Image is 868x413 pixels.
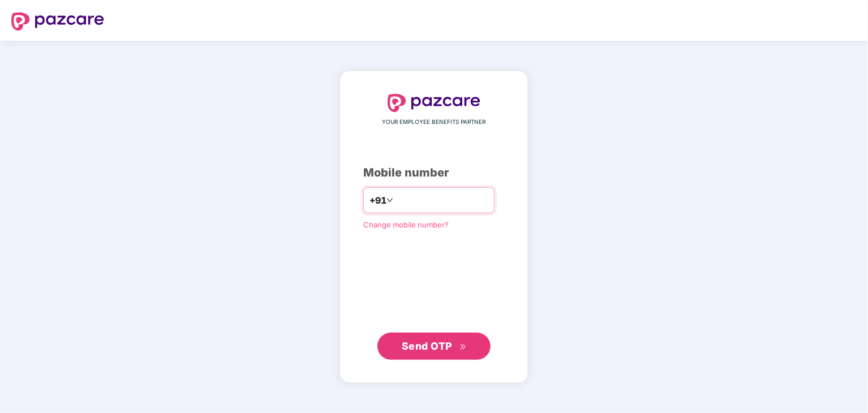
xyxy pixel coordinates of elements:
[459,343,467,351] span: double-right
[386,197,393,204] span: down
[388,94,480,112] img: logo
[363,220,449,229] a: Change mobile number?
[363,164,505,182] div: Mobile number
[377,333,491,360] button: Send OTPdouble-right
[383,118,486,127] span: YOUR EMPLOYEE BENEFITS PARTNER
[369,193,386,208] span: +91
[11,12,104,31] img: logo
[402,340,452,352] span: Send OTP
